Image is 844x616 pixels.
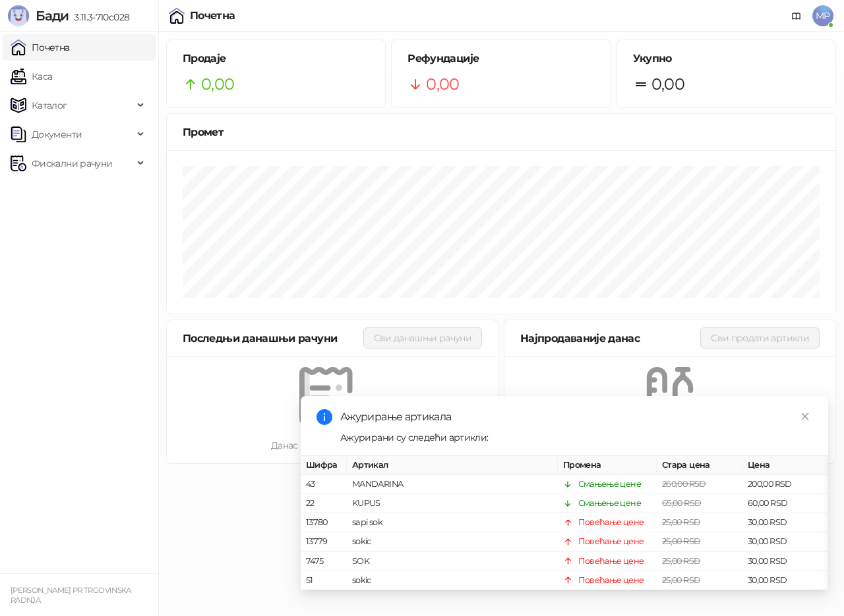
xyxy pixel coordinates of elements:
div: Повећање цене [578,555,644,568]
span: MP [812,5,833,26]
td: 51 [301,571,347,590]
div: Последњи данашњи рачуни [183,330,363,347]
th: Цена [742,456,828,475]
th: Шифра [301,456,347,475]
span: 0,00 [426,72,459,97]
div: Данас нема издатих рачуна [188,438,477,453]
span: Каталог [32,92,67,119]
td: sokic [347,571,558,590]
td: SOK [347,552,558,571]
td: 13779 [301,533,347,552]
span: 65,00 RSD [662,498,701,508]
div: Повећање цене [578,574,644,587]
h5: Рефундације [407,51,594,67]
div: Промет [183,124,820,140]
div: Ажурирани су следећи артикли: [340,430,812,445]
a: Почетна [11,34,70,61]
h5: Укупно [633,51,820,67]
span: Фискални рачуни [32,150,112,177]
td: 43 [301,475,347,494]
td: MANDARINA [347,475,558,494]
span: 25,00 RSD [662,518,700,528]
th: Артикал [347,456,558,475]
div: Повећање цене [578,536,644,549]
span: 0,00 [201,72,234,97]
small: [PERSON_NAME] PR TRGOVINSKA RADNJA [11,586,131,605]
div: Почетна [190,11,235,21]
td: sapi sok [347,514,558,533]
a: Документација [786,5,807,26]
span: close [800,412,810,421]
div: Смањење цене [578,497,641,510]
td: 60,00 RSD [742,494,828,513]
h5: Продаје [183,51,369,67]
img: Logo [8,5,29,26]
button: Сви данашњи рачуни [363,327,482,349]
td: 30,00 RSD [742,514,828,533]
td: KUPUS [347,494,558,513]
th: Промена [558,456,657,475]
td: 7475 [301,552,347,571]
span: 260,00 RSD [662,479,706,489]
td: 30,00 RSD [742,571,828,590]
td: 30,00 RSD [742,552,828,571]
span: Бади [36,8,69,24]
th: Стара цена [657,456,742,475]
div: Смањење цене [578,478,641,491]
span: Документи [32,121,82,148]
a: Каса [11,63,52,90]
span: 25,00 RSD [662,537,700,547]
span: 25,00 RSD [662,575,700,585]
a: Close [798,409,812,424]
td: 200,00 RSD [742,475,828,494]
span: 0,00 [651,72,684,97]
div: Повећање цене [578,517,644,530]
td: 30,00 RSD [742,533,828,552]
td: 22 [301,494,347,513]
span: info-circle [316,409,332,425]
button: Сви продати артикли [700,327,820,349]
span: 3.11.3-710c028 [69,11,129,23]
td: 13780 [301,514,347,533]
span: 25,00 RSD [662,556,700,566]
td: sokic [347,533,558,552]
div: Ажурирање артикала [340,409,812,425]
div: Најпродаваније данас [520,330,700,347]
